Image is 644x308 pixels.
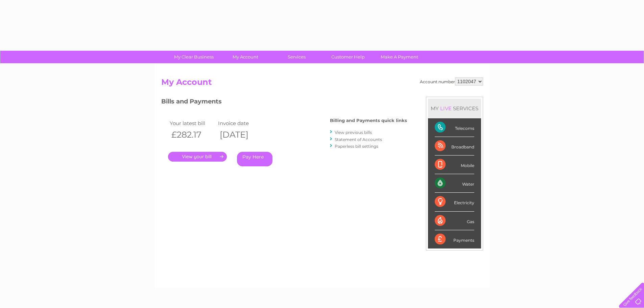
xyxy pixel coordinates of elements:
div: Water [435,174,474,193]
h2: My Account [161,77,483,90]
div: LIVE [439,105,453,112]
a: Customer Help [320,51,376,63]
a: View previous bills [335,130,372,135]
a: My Clear Business [166,51,222,63]
th: [DATE] [216,128,265,142]
div: Broadband [435,137,474,156]
a: Services [269,51,325,63]
div: Mobile [435,156,474,174]
a: My Account [217,51,273,63]
div: Gas [435,212,474,230]
th: £282.17 [168,128,217,142]
a: Make A Payment [372,51,427,63]
a: Statement of Accounts [335,137,382,142]
a: Pay Here [237,152,272,166]
h3: Bills and Payments [161,97,407,109]
a: . [168,152,227,162]
h4: Billing and Payments quick links [330,118,407,123]
a: Paperless bill settings [335,144,378,149]
div: Electricity [435,193,474,211]
div: MY SERVICES [428,99,481,118]
td: Your latest bill [168,119,217,128]
div: Payments [435,230,474,248]
div: Account number [420,77,483,86]
td: Invoice date [216,119,265,128]
div: Telecoms [435,118,474,137]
